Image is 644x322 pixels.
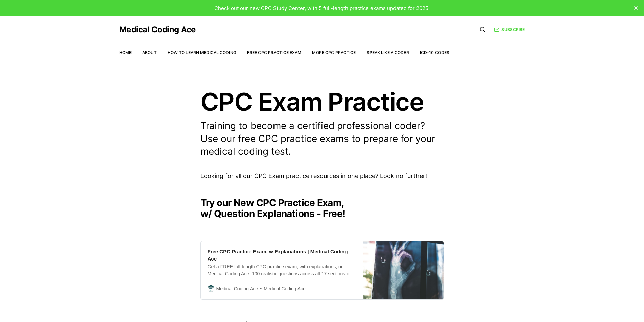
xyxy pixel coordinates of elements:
a: Free CPC Practice Exam, w Explanations | Medical Coding AceGet a FREE full-length CPC practice ex... [200,241,444,300]
h2: Try our New CPC Practice Exam, w/ Question Explanations - Free! [200,197,444,219]
span: Medical Coding Ace [216,285,258,292]
h1: CPC Exam Practice [200,89,444,114]
a: Subscribe [494,26,525,33]
a: ICD-10 Codes [420,50,449,55]
a: More CPC Practice [312,50,356,55]
iframe: portal-trigger [535,289,644,322]
p: Looking for all our CPC Exam practice resources in one place? Look no further! [200,171,444,181]
a: Medical Coding Ace [119,26,196,34]
div: Free CPC Practice Exam, w Explanations | Medical Coding Ace [208,248,357,262]
a: How to Learn Medical Coding [168,50,236,55]
a: Speak Like a Coder [367,50,409,55]
span: Check out our new CPC Study Center, with 5 full-length practice exams updated for 2025! [214,5,430,11]
a: Free CPC Practice Exam [247,50,302,55]
button: close [630,3,641,14]
a: About [142,50,157,55]
span: Medical Coding Ace [258,285,306,293]
a: Home [119,50,132,55]
p: Training to become a certified professional coder? Use our free CPC practice exams to prepare for... [200,120,444,158]
div: Get a FREE full-length CPC practice exam, with explanations, on Medical Coding Ace. 100 realistic... [208,263,357,277]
